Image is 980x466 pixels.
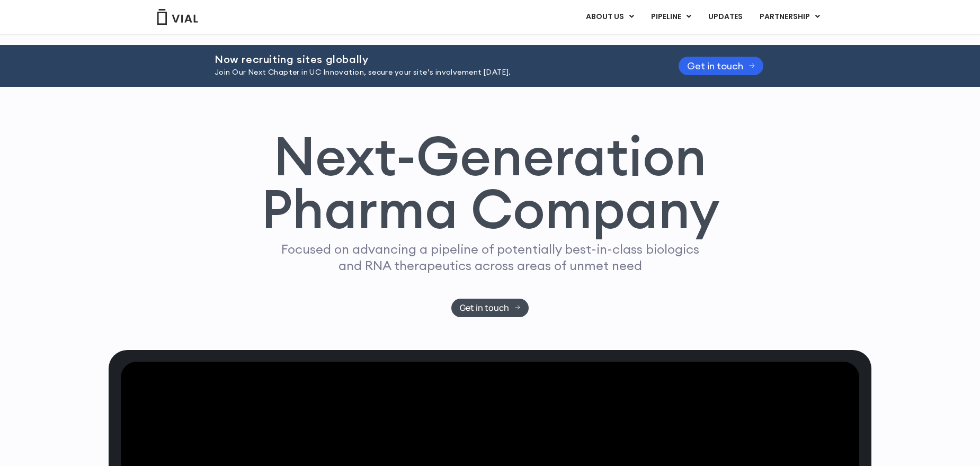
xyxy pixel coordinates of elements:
span: Get in touch [460,304,509,312]
a: Get in touch [679,57,763,75]
a: ABOUT USMenu Toggle [577,8,642,26]
span: Get in touch [687,62,743,70]
a: UPDATES [700,8,751,26]
h2: Now recruiting sites globally [215,53,652,65]
p: Join Our Next Chapter in UC Innovation, secure your site’s involvement [DATE]. [215,67,652,78]
p: Focused on advancing a pipeline of potentially best-in-class biologics and RNA therapeutics acros... [277,241,703,274]
h1: Next-Generation Pharma Company [261,129,719,236]
a: PIPELINEMenu Toggle [643,8,699,26]
a: Get in touch [451,299,529,317]
img: Vial Logo [156,9,199,25]
a: PARTNERSHIPMenu Toggle [751,8,828,26]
